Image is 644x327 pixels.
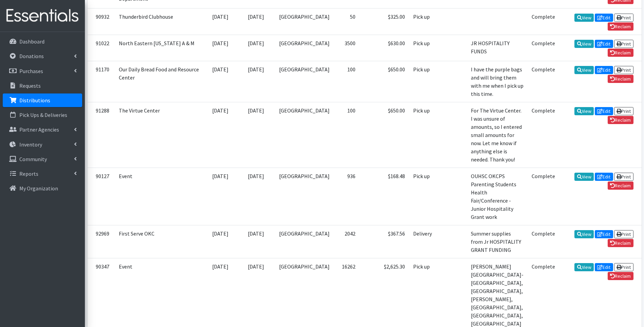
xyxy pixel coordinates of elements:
[614,173,633,181] a: Print
[237,8,275,35] td: [DATE]
[608,22,633,31] a: Reclaim
[360,168,409,225] td: $168.48
[88,61,115,102] td: 91170
[360,225,409,258] td: $367.56
[115,225,203,258] td: First Serve OKC
[237,61,275,102] td: [DATE]
[237,225,275,258] td: [DATE]
[467,61,528,102] td: I have the purple bags and will bring them with me when I pick up this time.
[608,49,633,57] a: Reclaim
[574,66,594,74] a: View
[574,263,594,271] a: View
[275,61,334,102] td: [GEOGRAPHIC_DATA]
[3,49,82,63] a: Donations
[608,182,633,190] a: Reclaim
[614,230,633,238] a: Print
[237,102,275,168] td: [DATE]
[360,102,409,168] td: $650.00
[595,107,613,115] a: Edit
[608,239,633,247] a: Reclaim
[595,230,613,238] a: Edit
[275,102,334,168] td: [GEOGRAPHIC_DATA]
[275,35,334,61] td: [GEOGRAPHIC_DATA]
[115,35,203,61] td: North Eastern [US_STATE] A & M
[614,14,633,22] a: Print
[3,182,82,195] a: My Organization
[614,66,633,74] a: Print
[115,8,203,35] td: Thunderbird Clubhouse
[19,111,67,118] p: Pick Ups & Deliveries
[3,64,82,78] a: Purchases
[467,168,528,225] td: OUHSC OKCPS Parenting Students Health Fair/Conference - Junior Hospitality Grant work
[115,168,203,225] td: Event
[334,102,360,168] td: 100
[608,272,633,280] a: Reclaim
[19,156,47,162] p: Community
[237,35,275,61] td: [DATE]
[595,173,613,181] a: Edit
[574,230,594,238] a: View
[19,126,59,133] p: Partner Agencies
[203,225,237,258] td: [DATE]
[528,102,559,168] td: Complete
[467,35,528,61] td: JR HOSPITALITY FUNDS
[608,116,633,124] a: Reclaim
[528,8,559,35] td: Complete
[467,225,528,258] td: Summer supplies from Jr HOSPITALITY GRANT FUNDING
[3,79,82,92] a: Requests
[334,8,360,35] td: 50
[608,75,633,83] a: Reclaim
[19,170,38,177] p: Reports
[528,35,559,61] td: Complete
[3,167,82,180] a: Reports
[360,61,409,102] td: $650.00
[3,138,82,151] a: Inventory
[88,35,115,61] td: 91022
[275,8,334,35] td: [GEOGRAPHIC_DATA]
[88,8,115,35] td: 90932
[115,61,203,102] td: Our Daily Bread Food and Resource Center
[574,14,594,22] a: View
[595,40,613,48] a: Edit
[528,168,559,225] td: Complete
[614,263,633,271] a: Print
[19,185,58,192] p: My Organization
[19,141,42,148] p: Inventory
[528,225,559,258] td: Complete
[334,61,360,102] td: 100
[3,108,82,122] a: Pick Ups & Deliveries
[3,93,82,107] a: Distributions
[614,107,633,115] a: Print
[19,38,44,45] p: Dashboard
[275,225,334,258] td: [GEOGRAPHIC_DATA]
[409,35,437,61] td: Pick up
[203,8,237,35] td: [DATE]
[3,4,82,27] img: HumanEssentials
[360,8,409,35] td: $325.00
[334,225,360,258] td: 2042
[595,14,613,22] a: Edit
[574,40,594,48] a: View
[3,152,82,166] a: Community
[19,97,50,104] p: Distributions
[275,168,334,225] td: [GEOGRAPHIC_DATA]
[88,168,115,225] td: 90127
[595,66,613,74] a: Edit
[88,225,115,258] td: 92969
[88,102,115,168] td: 91288
[409,102,437,168] td: Pick up
[334,168,360,225] td: 936
[528,61,559,102] td: Complete
[409,61,437,102] td: Pick up
[203,35,237,61] td: [DATE]
[595,263,613,271] a: Edit
[409,168,437,225] td: Pick up
[409,8,437,35] td: Pick up
[3,123,82,136] a: Partner Agencies
[360,35,409,61] td: $630.00
[19,82,41,89] p: Requests
[334,35,360,61] td: 3500
[614,40,633,48] a: Print
[467,102,528,168] td: For The Virtue Center. I was unsure of amounts, so I entered small amounts for now. Let me know i...
[409,225,437,258] td: Delivery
